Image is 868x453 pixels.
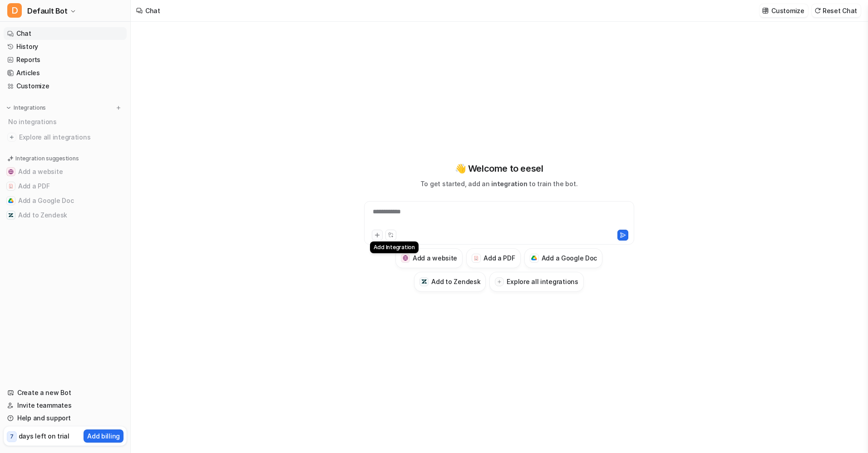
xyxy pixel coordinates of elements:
img: menu_add.svg [115,105,122,111]
div: Add Integration [370,241,419,253]
button: Add a websiteAdd a website [4,164,127,179]
a: Help and support [4,412,127,424]
a: Invite teammates [4,399,127,412]
img: expand menu [5,105,12,111]
h3: Explore all integrations [507,277,578,286]
img: Add a Google Doc [8,198,14,203]
a: Create a new Bot [4,386,127,399]
img: Add a website [403,255,409,261]
img: Add a Google Doc [531,255,537,261]
h3: Add a Google Doc [542,253,597,263]
img: reset [814,7,821,14]
button: Add a Google DocAdd a Google Doc [524,248,603,268]
a: Customize [4,80,127,92]
a: Reports [4,53,127,66]
p: 👋 Welcome to eesel [455,162,543,175]
div: Chat [145,6,160,15]
button: Add to ZendeskAdd to Zendesk [414,272,486,292]
h3: Add to Zendesk [431,277,480,286]
span: D [7,3,22,18]
button: Add a PDFAdd a PDF [466,248,520,268]
button: Customize [759,4,808,17]
p: To get started, add an to train the bot. [420,179,577,188]
img: explore all integrations [7,133,16,142]
button: Integrations [4,103,49,112]
img: customize [762,7,769,14]
p: Customize [771,6,804,15]
button: Add a PDFAdd a PDF [4,179,127,193]
a: History [4,40,127,53]
img: Add to Zendesk [8,212,14,218]
img: Add a PDF [473,255,479,261]
a: Explore all integrations [4,131,127,144]
p: Integrations [14,104,46,111]
img: Add a PDF [8,183,14,189]
div: No integrations [5,114,127,129]
button: Add billing [84,429,123,443]
span: integration [491,180,527,188]
a: Chat [4,27,127,40]
h3: Add a website [413,253,457,263]
img: Add a website [8,169,14,174]
p: 7 [10,433,14,441]
h3: Add a PDF [483,253,515,263]
p: Add billing [87,431,120,441]
button: Add to ZendeskAdd to Zendesk [4,208,127,222]
p: Integration suggestions [15,154,79,163]
span: Explore all integrations [19,130,123,145]
img: Add to Zendesk [421,279,427,284]
button: Add a websiteAdd a website [395,248,463,268]
button: Explore all integrations [489,272,583,292]
button: Reset Chat [812,4,861,17]
p: days left on trial [19,431,69,441]
span: Default Bot [27,5,68,17]
button: Add a Google DocAdd a Google Doc [4,193,127,208]
a: Articles [4,67,127,79]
